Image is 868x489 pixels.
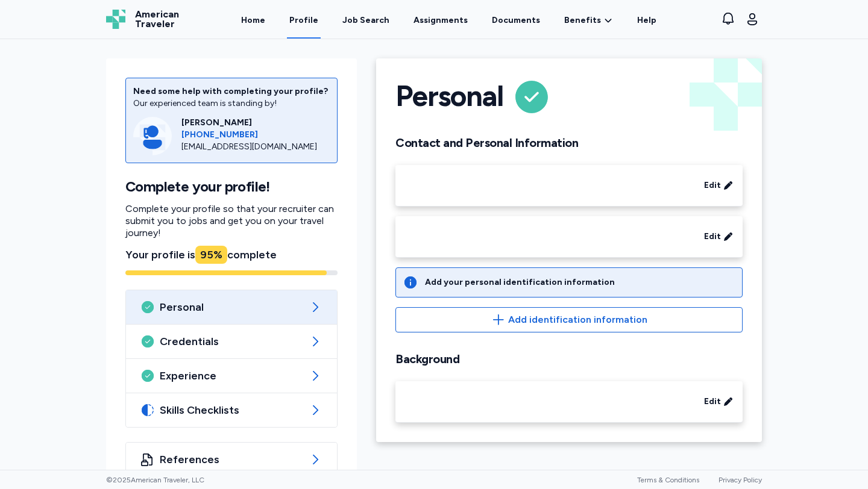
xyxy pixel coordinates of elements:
[425,276,615,288] div: Add your personal identification information
[133,98,330,110] div: Our experienced team is standing by!
[564,14,613,26] a: Benefits
[719,476,762,484] a: Privacy Policy
[125,178,338,196] h1: Complete your profile!
[181,129,330,141] a: [PHONE_NUMBER]
[160,403,303,417] span: Skills Checklists
[125,203,338,239] p: Complete your profile so that your recruiter can submit you to jobs and get you on your travel jo...
[395,135,743,151] h2: Contact and Personal Information
[395,381,743,423] div: Edit
[704,396,721,408] span: Edit
[395,216,743,258] div: Edit
[704,179,721,192] span: Edit
[160,334,303,349] span: Credentials
[287,1,321,39] a: Profile
[564,14,601,26] span: Benefits
[395,352,743,367] h2: Background
[508,313,647,327] span: Add identification information
[342,14,389,26] div: Job Search
[106,475,204,485] span: © 2025 American Traveler, LLC
[106,10,125,29] img: Logo
[125,246,338,263] div: Your profile is complete
[160,369,303,383] span: Experience
[160,452,303,467] span: References
[637,476,699,484] a: Terms & Conditions
[395,165,743,207] div: Edit
[181,141,330,153] div: [EMAIL_ADDRESS][DOMAIN_NAME]
[395,78,503,116] h1: Personal
[160,300,303,314] span: Personal
[395,307,743,332] button: Add identification information
[181,117,330,129] div: [PERSON_NAME]
[704,231,721,243] span: Edit
[135,10,179,29] span: American Traveler
[133,86,330,98] div: Need some help with completing your profile?
[133,117,172,155] img: Consultant
[195,246,227,264] div: 95 %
